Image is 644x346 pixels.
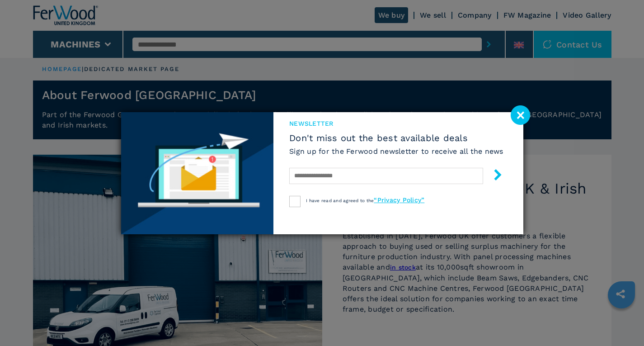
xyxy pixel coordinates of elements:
[374,196,424,204] a: “Privacy Policy”
[121,112,274,234] img: Newsletter image
[483,166,503,187] button: submit-button
[306,198,424,203] span: I have read and agreed to the
[289,133,503,143] span: Don't miss out the best available deals
[289,119,503,128] span: newsletter
[289,146,503,156] h6: Sign up for the Ferwood newsletter to receive all the news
